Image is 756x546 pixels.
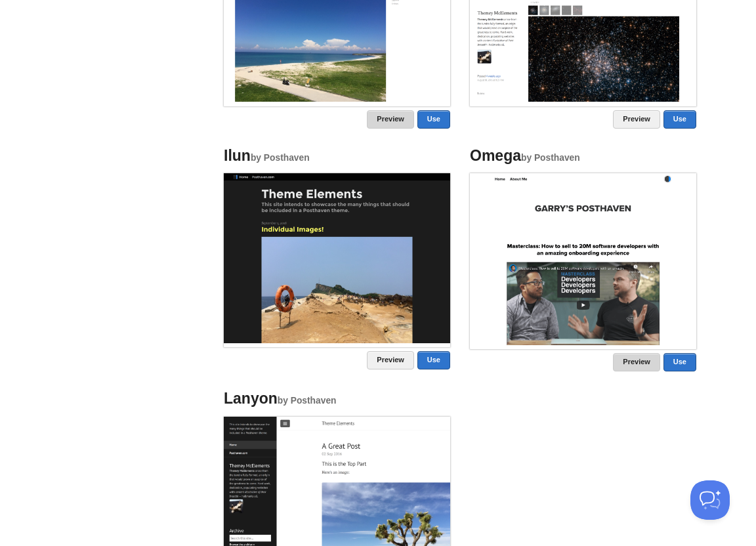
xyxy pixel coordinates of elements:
[613,110,660,129] a: Preview
[224,173,450,343] img: Screenshot
[663,110,696,129] a: Use
[417,110,450,129] a: Use
[470,173,696,345] img: Screenshot
[470,148,696,164] h4: Omega
[613,353,660,371] a: Preview
[367,351,414,369] a: Preview
[521,153,580,163] small: by Posthaven
[690,480,730,520] iframe: Help Scout Beacon - Open
[251,153,310,163] small: by Posthaven
[367,110,414,129] a: Preview
[417,351,450,369] a: Use
[224,390,450,407] h4: Lanyon
[663,353,696,371] a: Use
[278,396,337,406] small: by Posthaven
[224,148,450,164] h4: Ilun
